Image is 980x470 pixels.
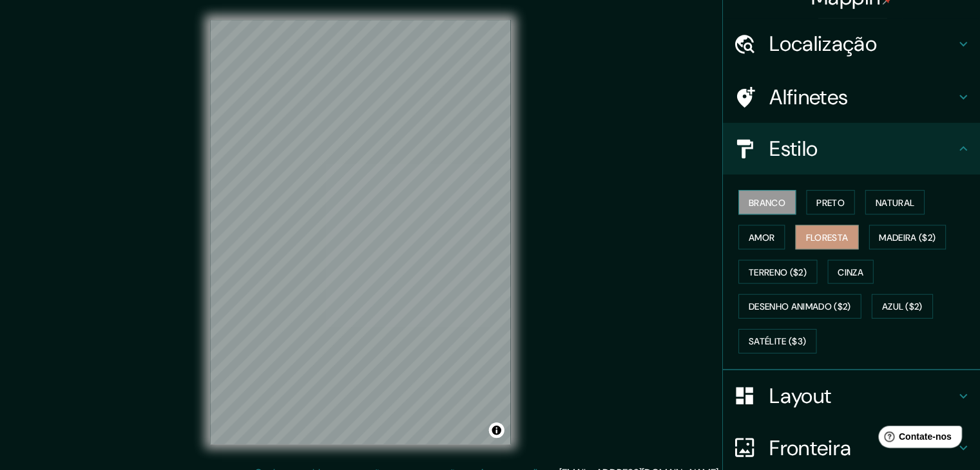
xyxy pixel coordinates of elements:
button: Natural [864,190,923,214]
button: Desenho animado ($2) [738,294,860,318]
font: Alfinetes [769,84,847,111]
font: Localização [769,31,876,58]
font: Desenho animado ($2) [748,301,850,312]
font: Natural [874,196,913,208]
button: Preto [805,190,854,214]
font: Azul ($2) [881,301,921,312]
div: Estilo [722,123,980,174]
button: Amor [738,225,784,249]
font: Estilo [769,135,817,162]
iframe: Iniciador de widget de ajuda [865,420,966,456]
font: Madeira ($2) [878,231,935,243]
div: Alfinetes [722,71,980,123]
font: Fronteira [769,433,850,460]
font: Preto [816,196,844,208]
font: Satélite ($3) [748,335,805,346]
font: Cinza [837,266,863,277]
button: Cinza [827,259,873,284]
div: Layout [722,370,980,421]
button: Azul ($2) [870,294,932,318]
font: Layout [769,382,831,409]
font: Amor [748,231,774,243]
button: Floresta [794,225,857,249]
canvas: Mapa [211,21,511,444]
button: Terreno ($2) [738,259,816,284]
button: Alternar atribuição [489,422,504,437]
button: Madeira ($2) [868,225,945,249]
button: Satélite ($3) [738,328,816,353]
font: Floresta [805,231,847,243]
font: Terreno ($2) [748,266,806,277]
div: Localização [722,19,980,70]
button: Branco [738,190,795,214]
font: Branco [748,196,785,208]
